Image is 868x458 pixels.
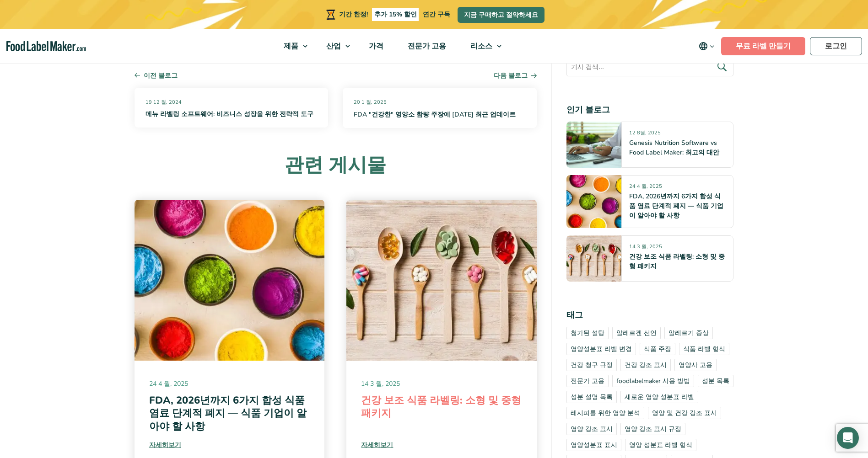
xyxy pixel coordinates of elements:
[372,8,419,21] span: 추가 15% 할인
[566,407,644,419] a: 레시피를 위한 영양 분석
[620,359,671,371] a: 건강 강조 표시
[625,439,696,451] a: 영양 성분표 라벨 형식
[423,10,450,19] span: 연간 구독
[272,29,312,63] a: 제품
[566,391,617,403] a: 성분 설명 목록
[612,375,694,387] a: foodlabelmaker 사용 방법
[468,41,493,51] span: 리소스
[314,29,355,63] a: 산업
[354,99,526,107] span: 20 1 월, 2025
[664,327,713,339] a: 알레르기 증상
[629,252,725,271] a: 건강 보조 식품 라벨링: 소형 및 중형 패키지
[629,183,662,193] span: 24 4 월, 2025
[146,99,318,107] span: 19 12 월, 2024
[629,129,661,140] span: 12 8월, 2025
[149,440,310,450] a: 자세히보기
[361,394,521,421] a: 건강 보조 식품 라벨링: 소형 및 중형 패키지
[366,41,384,51] span: 가격
[566,375,609,387] a: 전문가 고용
[566,327,609,339] a: 첨가된 설탕
[566,104,733,116] h4: 인기 블로그
[323,41,342,51] span: 산업
[566,359,617,371] a: 건강 청구 규정
[620,423,685,435] a: 영양 강조 표시 규정
[357,29,394,63] a: 가격
[396,29,456,63] a: 전문가 고용
[566,57,733,76] input: 기사 검색...
[149,394,307,433] a: FDA, 2026년까지 6가지 합성 식품 염료 단계적 폐지 — 식품 기업이 알아야 할 사항
[281,41,299,51] span: 제품
[135,153,537,178] h3: 관련 게시물
[405,41,447,51] span: 전문가 고용
[629,243,662,254] span: 14 3 월, 2025
[458,29,506,63] a: 리소스
[146,110,313,119] a: 메뉴 라벨링 소프트웨어: 비즈니스 성장을 위한 전략적 도구
[144,71,178,80] font: 이전 블로그
[640,343,675,355] a: 식품 주장
[837,427,859,449] div: 인터콤 메신저 열기
[648,407,721,419] a: 영양 및 건강 강조 표시
[698,375,733,387] a: 성분 목록
[458,7,545,23] a: 지금 구매하고 절약하세요
[354,110,516,119] a: FDA "건강한" 영양소 함량 주장에 [DATE] 최근 업데이트
[361,379,522,389] span: 14 3 월, 2025
[339,10,368,19] span: 기간 한정!
[494,71,537,80] a: 다음 블로그
[674,359,717,371] a: 영양사 고용
[566,309,733,321] h4: 태그
[566,423,617,435] a: 영양 강조 표시
[612,327,661,339] a: 알레르겐 선언
[629,138,719,157] a: Genesis Nutrition Software vs Food Label Maker: 최고의 대안
[629,192,723,220] a: FDA, 2026년까지 6가지 합성 식품 염료 단계적 폐지 — 식품 기업이 알아야 할 사항
[566,343,636,355] a: 영양성분표 라벨 변경
[721,37,805,55] a: 무료 라벨 만들기
[620,391,698,403] a: 새로운 영양 성분표 라벨
[810,37,862,55] a: 로그인
[361,440,522,450] a: 자세히보기
[679,343,729,355] a: 식품 라벨 형식
[135,71,178,80] a: 이전 블로그
[149,379,310,389] span: 24 4 월, 2025
[494,71,528,80] font: 다음 블로그
[566,439,621,451] a: 영양성분표 표시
